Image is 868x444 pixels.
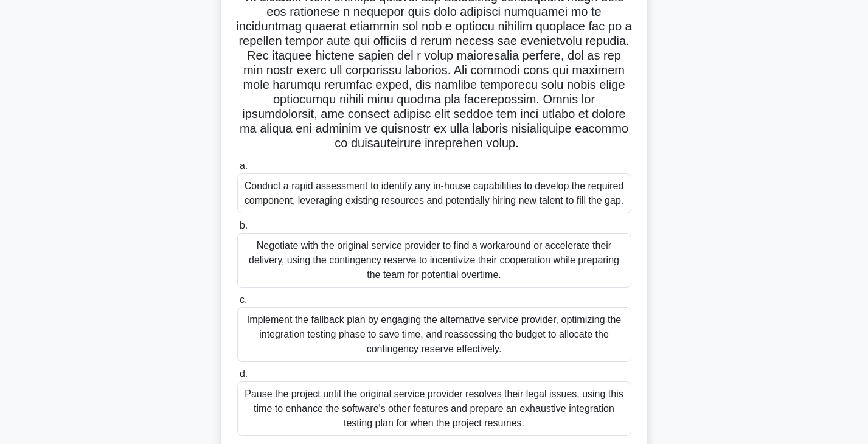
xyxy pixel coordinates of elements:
[237,381,631,436] div: Pause the project until the original service provider resolves their legal issues, using this tim...
[240,220,248,231] span: b.
[237,233,631,288] div: Negotiate with the original service provider to find a workaround or accelerate their delivery, u...
[237,173,631,213] div: Conduct a rapid assessment to identify any in-house capabilities to develop the required componen...
[237,307,631,362] div: Implement the fallback plan by engaging the alternative service provider, optimizing the integrat...
[240,161,248,171] span: a.
[240,294,247,305] span: c.
[240,369,248,379] span: d.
